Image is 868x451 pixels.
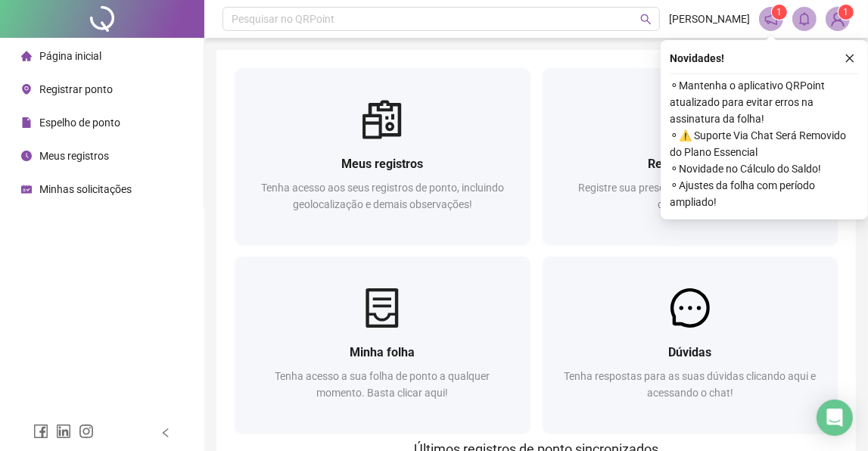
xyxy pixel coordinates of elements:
[838,5,854,20] sup: Atualize o seu contato no menu Meus Dados
[670,77,859,127] span: ⚬ Mantenha o aplicativo QRPoint atualizado para evitar erros na assinatura da folha!
[160,428,171,438] span: left
[578,182,801,210] span: Registre sua presença com rapidez e segurança clicando aqui!
[564,370,816,399] span: Tenha respostas para as suas dúvidas clicando aqui e acessando o chat!
[764,12,778,26] span: notification
[39,50,101,62] span: Página inicial
[798,12,811,26] span: bell
[39,117,120,129] span: Espelho de ponto
[275,370,490,399] span: Tenha acesso a sua folha de ponto a qualquer momento. Basta clicar aqui!
[235,257,530,433] a: Minha folhaTenha acesso a sua folha de ponto a qualquer momento. Basta clicar aqui!
[21,151,32,161] span: clock-circle
[640,14,652,25] span: search
[670,160,859,177] span: ⚬ Novidade no Cálculo do Saldo!
[350,345,415,359] span: Minha folha
[79,424,94,439] span: instagram
[39,183,132,195] span: Minhas solicitações
[826,8,849,30] img: 84078
[817,400,853,436] div: Open Intercom Messenger
[39,83,113,95] span: Registrar ponto
[56,424,71,439] span: linkedin
[341,157,423,171] span: Meus registros
[21,84,32,95] span: environment
[543,257,838,433] a: DúvidasTenha respostas para as suas dúvidas clicando aqui e acessando o chat!
[21,51,32,61] span: home
[670,177,859,210] span: ⚬ Ajustes da folha com período ampliado!
[668,345,711,359] span: Dúvidas
[261,182,504,210] span: Tenha acesso aos seus registros de ponto, incluindo geolocalização e demais observações!
[844,7,849,17] span: 1
[772,5,787,20] sup: 1
[648,157,732,171] span: Registrar ponto
[21,117,32,128] span: file
[235,68,530,244] a: Meus registrosTenha acesso aos seus registros de ponto, incluindo geolocalização e demais observa...
[670,50,724,67] span: Novidades !
[845,53,855,64] span: close
[543,68,838,244] a: Registrar pontoRegistre sua presença com rapidez e segurança clicando aqui!
[39,150,109,162] span: Meus registros
[777,7,782,17] span: 1
[33,424,48,439] span: facebook
[670,127,859,160] span: ⚬ ⚠️ Suporte Via Chat Será Removido do Plano Essencial
[21,184,32,194] span: schedule
[669,11,750,27] span: [PERSON_NAME]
